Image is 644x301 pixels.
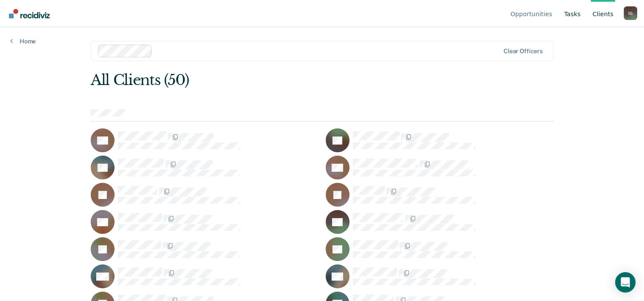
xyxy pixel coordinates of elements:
[624,6,637,20] div: I G
[91,71,461,89] div: All Clients (50)
[10,37,36,45] a: Home
[615,272,635,292] div: Open Intercom Messenger
[624,6,637,20] button: Profile dropdown button
[504,48,543,55] div: Clear officers
[9,9,50,18] img: Recidiviz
